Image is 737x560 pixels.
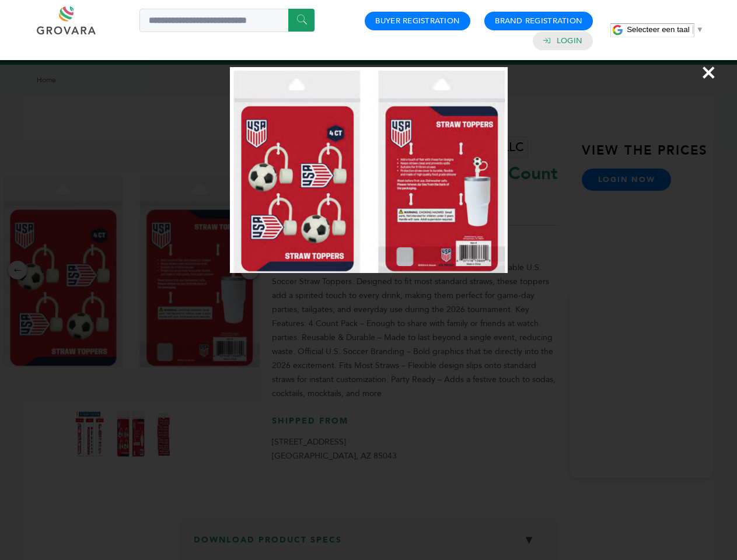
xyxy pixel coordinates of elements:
[495,16,582,26] a: Brand Registration
[627,25,689,34] span: Selecteer een taal
[375,16,460,26] a: Buyer Registration
[693,25,693,34] span: ​
[701,56,717,89] span: ×
[230,67,508,273] img: Image Preview
[696,25,704,34] span: ▼
[627,25,704,34] a: Selecteer een taal​
[139,9,315,32] input: Search a product or brand...
[557,36,582,46] a: Login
